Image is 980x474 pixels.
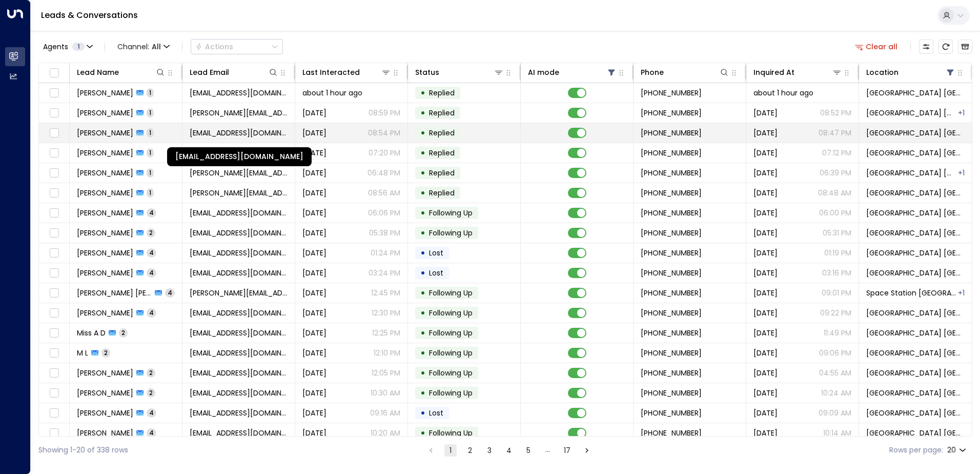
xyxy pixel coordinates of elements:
[48,307,60,320] span: Toggle select row
[190,228,288,238] span: bankskieran0@gmail.com
[641,208,702,218] span: +441217707754
[369,148,400,158] p: 07:20 PM
[424,444,594,457] nav: pagination navigation
[641,428,702,438] span: +447581092083
[483,444,496,457] button: Go to page 3
[429,428,473,438] span: Following Up
[641,388,702,398] span: +447728918953
[77,408,133,418] span: Jodie Browne
[191,39,283,54] button: Actions
[866,248,965,258] span: Space Station Castle Bromwich
[753,348,778,358] span: Oct 12, 2025
[77,128,133,138] span: John Doe
[503,444,515,457] button: Go to page 4
[753,228,778,238] span: Oct 13, 2025
[753,248,778,258] span: Oct 04, 2025
[190,368,288,378] span: ginandnic18@gmail.com
[190,88,288,98] span: kbarker@hotmail.co.uk
[866,308,965,318] span: Space Station Castle Bromwich
[753,208,778,218] span: Oct 05, 2025
[429,208,473,218] span: Following Up
[147,388,155,397] span: 2
[444,444,457,457] button: page 1
[866,388,965,398] span: Space Station Castle Bromwich
[958,168,965,178] div: Space Station Garretts Green
[190,66,229,78] div: Lead Email
[641,128,702,138] span: +447914147155
[302,228,326,238] span: Yesterday
[823,228,851,238] p: 05:31 PM
[958,39,972,54] button: Archived Leads
[77,188,133,198] span: Stephen Ridehalgh
[77,208,133,218] span: Amanda Morton
[820,308,851,318] p: 09:22 PM
[866,66,899,78] div: Location
[147,88,154,97] span: 1
[113,39,174,54] span: Channel:
[429,368,473,378] span: Following Up
[77,308,133,318] span: Prabhjot Hayre
[753,148,778,158] span: Yesterday
[429,328,473,338] span: Following Up
[48,67,60,80] span: Toggle select all
[367,168,400,178] p: 06:48 PM
[866,228,965,238] span: Space Station Castle Bromwich
[753,408,778,418] span: Sep 05, 2025
[420,284,425,302] div: •
[147,368,155,377] span: 2
[822,268,851,278] p: 03:16 PM
[753,368,778,378] span: Oct 13, 2025
[48,167,60,180] span: Toggle select row
[429,148,455,158] span: Replied
[866,188,965,198] span: Space Station Castle Bromwich
[48,227,60,240] span: Toggle select row
[821,388,851,398] p: 10:24 AM
[77,66,119,78] div: Lead Name
[119,328,128,337] span: 2
[48,387,60,400] span: Toggle select row
[77,248,133,258] span: Ashley Ford
[528,66,559,78] div: AI mode
[420,424,425,442] div: •
[302,348,326,358] span: Yesterday
[429,348,473,358] span: Following Up
[302,268,326,278] span: Aug 25, 2025
[819,348,851,358] p: 09:06 PM
[420,164,425,182] div: •
[190,66,278,78] div: Lead Email
[866,88,965,98] span: Space Station Castle Bromwich
[958,288,965,298] div: Space Station Castle Bromwich
[823,428,851,438] p: 10:14 AM
[753,428,778,438] span: Oct 05, 2025
[77,368,133,378] span: Gin James
[641,66,664,78] div: Phone
[371,388,400,398] p: 10:30 AM
[43,43,68,50] span: Agents
[302,428,326,438] span: Yesterday
[641,148,702,158] span: +447368806221
[302,66,391,78] div: Last Interacted
[190,308,288,318] span: prabhayre89@icloud.com
[641,328,702,338] span: +447432150499
[374,348,400,358] p: 12:10 PM
[919,39,933,54] button: Customize
[753,288,778,298] span: Oct 04, 2025
[522,444,535,457] button: Go to page 5
[147,128,154,137] span: 1
[77,388,133,398] span: Jodie Browne
[641,168,702,178] span: +447770951020
[420,84,425,102] div: •
[641,348,702,358] span: +447412345678
[372,328,400,338] p: 12:25 PM
[753,328,778,338] span: Oct 12, 2025
[420,344,425,362] div: •
[866,168,957,178] span: Space Station Castle Bromwich
[822,288,851,298] p: 09:01 PM
[147,188,154,197] span: 1
[866,148,965,158] span: Space Station Castle Bromwich
[641,268,702,278] span: +447852876174
[369,228,400,238] p: 05:38 PM
[753,66,842,78] div: Inquired At
[429,268,443,278] span: Lost
[641,188,702,198] span: +447770951020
